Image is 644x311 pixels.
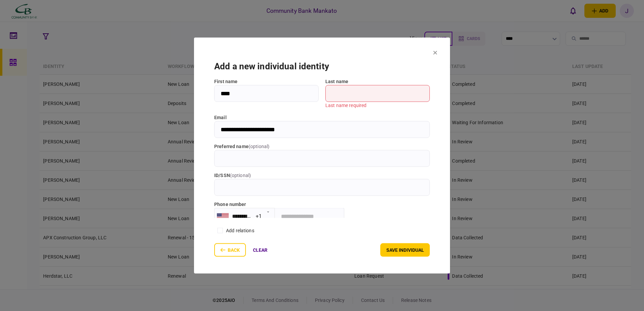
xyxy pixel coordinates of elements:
img: us [217,213,229,219]
input: Last name [325,85,430,102]
span: ( optional ) [230,173,251,178]
input: First name [214,85,319,102]
label: First name [214,78,319,85]
input: ID/SSN [214,179,430,196]
h1: add a new individual identity [214,61,430,71]
div: +1 [256,212,262,220]
div: Last name required [325,102,430,109]
label: Preferred name [214,143,430,150]
span: ( optional ) [249,144,269,149]
label: ID/SSN [214,172,430,179]
button: clear [248,243,273,256]
input: email [214,121,430,138]
input: Preferred name [214,150,430,167]
button: Open [263,207,273,216]
label: Phone number [214,202,246,207]
label: email [214,114,430,121]
div: add relations [226,227,254,234]
button: save individual [380,243,430,256]
label: Last name [325,78,430,85]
